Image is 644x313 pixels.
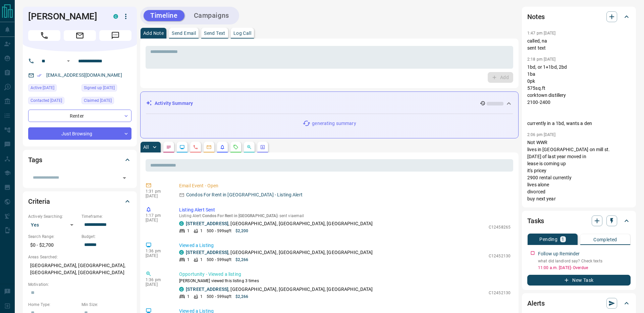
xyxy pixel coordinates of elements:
[146,253,169,258] p: [DATE]
[28,127,131,140] div: Just Browsing
[186,221,228,226] a: [STREET_ADDRESS]
[28,110,131,122] div: Renter
[82,84,131,93] div: Sat Sep 21 2024
[146,249,169,253] p: 1:36 pm
[193,144,198,150] svg: Calls
[82,234,131,240] p: Budget:
[28,196,50,207] h2: Criteria
[84,97,112,104] span: Claimed [DATE]
[179,144,185,150] svg: Lead Browsing Activity
[28,260,131,278] p: [GEOGRAPHIC_DATA], [GEOGRAPHIC_DATA], [GEOGRAPHIC_DATA], [GEOGRAPHIC_DATA]
[186,249,373,256] p: , [GEOGRAPHIC_DATA], [GEOGRAPHIC_DATA], [GEOGRAPHIC_DATA]
[28,97,78,106] div: Mon Oct 06 2025
[179,221,184,226] div: condos.ca
[489,253,511,259] p: C12452130
[28,234,78,240] p: Search Range:
[187,228,190,234] p: 1
[31,97,62,104] span: Contacted [DATE]
[31,84,54,91] span: Active [DATE]
[179,250,184,255] div: condos.ca
[527,298,545,309] h2: Alerts
[561,237,564,242] p: 1
[179,206,511,213] p: Listing Alert Sent
[64,30,96,41] span: Email
[527,57,556,62] p: 2:18 pm [DATE]
[82,97,131,106] div: Sat Sep 21 2024
[186,287,228,292] a: [STREET_ADDRESS]
[146,189,169,194] p: 1:31 pm
[593,237,617,242] p: Completed
[28,302,78,308] p: Home Type:
[28,213,78,220] p: Actively Searching:
[527,31,556,36] p: 1:47 pm [DATE]
[247,144,252,150] svg: Opportunities
[187,294,190,300] p: 1
[206,144,212,150] svg: Emails
[144,10,184,21] button: Timeline
[82,213,131,220] p: Timeframe:
[28,220,78,230] div: Yes
[527,295,631,311] div: Alerts
[28,152,131,168] div: Tags
[527,64,631,127] p: 1bd, or 1+1bd, 2bd 1ba 0pk 575sq.ft corktown distillery 2100-2400 currently in a 1bd, wants a den
[28,84,78,93] div: Sat Oct 11 2025
[235,228,249,234] p: $2,200
[527,139,631,231] p: Not WWR lives in [GEOGRAPHIC_DATA] on mill st. [DATE] of last year moved in lease is coming up it...
[538,250,580,257] p: Follow up Reminder
[220,144,225,150] svg: Listing Alerts
[179,271,511,278] p: Opportunity - Viewed a listing
[235,294,249,300] p: $2,266
[37,73,42,78] svg: Email Verified
[527,213,631,229] div: Tasks
[84,84,115,91] span: Signed up [DATE]
[187,10,236,21] button: Campaigns
[207,257,231,263] p: 500 - 599 sqft
[28,11,103,22] h1: [PERSON_NAME]
[527,132,556,137] p: 2:06 pm [DATE]
[235,257,249,263] p: $2,266
[146,218,169,223] p: [DATE]
[200,257,203,263] p: 1
[143,145,149,149] p: All
[202,213,277,218] span: Condos For Rent in [GEOGRAPHIC_DATA]
[186,220,373,227] p: , [GEOGRAPHIC_DATA], [GEOGRAPHIC_DATA], [GEOGRAPHIC_DATA]
[82,302,131,308] p: Min Size:
[186,286,373,293] p: , [GEOGRAPHIC_DATA], [GEOGRAPHIC_DATA], [GEOGRAPHIC_DATA]
[527,215,544,226] h2: Tasks
[489,290,511,296] p: C12452130
[233,31,251,36] p: Log Call
[179,278,511,284] p: [PERSON_NAME] viewed this listing 3 times
[200,294,203,300] p: 1
[166,144,171,150] svg: Notes
[207,228,231,234] p: 500 - 599 sqft
[200,228,203,234] p: 1
[179,182,511,189] p: Email Event - Open
[28,193,131,209] div: Criteria
[260,144,265,150] svg: Agent Actions
[527,38,631,52] p: called, na sent text
[120,173,129,183] button: Open
[186,250,228,255] a: [STREET_ADDRESS]
[146,97,513,110] div: Activity Summary
[28,30,60,41] span: Call
[527,9,631,25] div: Notes
[172,31,196,36] p: Send Email
[146,213,169,218] p: 1:17 pm
[527,275,631,286] button: New Task
[46,72,122,78] a: [EMAIL_ADDRESS][DOMAIN_NAME]
[538,258,631,264] p: what did landlord say? Check texts
[187,257,190,263] p: 1
[146,277,169,282] p: 1:36 pm
[233,144,238,150] svg: Requests
[179,287,184,292] div: condos.ca
[179,242,511,249] p: Viewed a Listing
[28,281,131,288] p: Motivation:
[179,213,511,218] p: Listing Alert : - sent via email
[312,120,356,127] p: generating summary
[207,294,231,300] p: 500 - 599 sqft
[113,14,118,19] div: condos.ca
[186,191,303,198] p: Condos For Rent in [GEOGRAPHIC_DATA] - Listing Alert
[28,154,42,165] h2: Tags
[99,30,131,41] span: Message
[204,31,225,36] p: Send Text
